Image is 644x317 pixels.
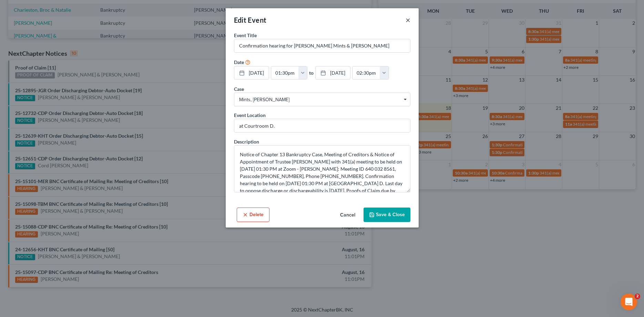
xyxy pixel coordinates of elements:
button: Delete [237,208,269,222]
a: [DATE] [316,66,350,80]
label: Date [234,59,244,66]
span: Edit Event [234,16,267,24]
input: Enter event name... [234,39,410,52]
button: × [406,16,410,24]
a: [DATE] [234,66,269,80]
iframe: Intercom live chat [621,294,637,310]
label: to [309,69,314,76]
label: Event Location [234,112,266,119]
span: Select box activate [234,93,410,106]
span: Event Title [234,32,257,38]
label: Description [234,138,259,145]
button: Save & Close [364,208,410,222]
input: -- : -- [352,66,380,80]
input: -- : -- [271,66,299,80]
span: Mints, [PERSON_NAME] [239,96,405,103]
span: 2 [635,294,640,299]
input: Enter location... [234,119,410,132]
label: Case [234,85,244,93]
button: Cancel [335,208,361,222]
